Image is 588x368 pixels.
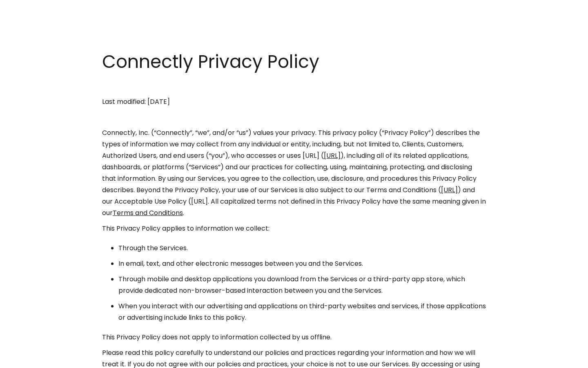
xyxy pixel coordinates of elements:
[118,242,486,254] li: Through the Services.
[118,274,486,296] li: Through mobile and desktop applications you download from the Services or a third-party app store...
[324,151,341,160] a: [URL]
[102,49,486,74] h1: Connectly Privacy Policy
[118,258,486,269] li: In email, text, and other electronic messages between you and the Services.
[102,112,486,123] p: ‍
[102,332,486,343] p: This Privacy Policy does not apply to information collected by us offline.
[102,127,486,219] p: Connectly, Inc. (“Connectly”, “we”, and/or “us”) values your privacy. This privacy policy (“Priva...
[16,354,49,365] ul: Language list
[102,96,486,108] p: Last modified: [DATE]
[8,353,49,365] aside: Language selected: English
[441,185,458,195] a: [URL]
[118,301,486,323] li: When you interact with our advertising and applications on third-party websites and services, if ...
[102,223,486,234] p: This Privacy Policy applies to information we collect:
[113,208,183,218] a: Terms and Conditions
[102,81,486,92] p: ‍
